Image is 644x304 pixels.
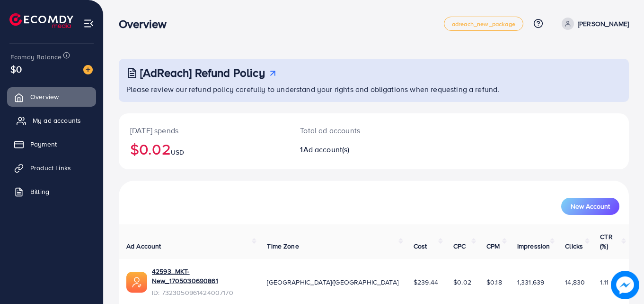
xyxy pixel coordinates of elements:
[33,116,81,125] span: My ad accounts
[9,13,73,28] img: logo
[10,62,22,76] span: $0
[171,147,184,157] span: USD
[83,18,94,29] img: menu
[130,140,277,158] h2: $0.02
[30,139,57,149] span: Payment
[10,52,62,62] span: Ecomdy Balance
[152,267,252,286] a: 42593_MKT-New_1705030690861
[7,111,96,130] a: My ad accounts
[453,277,471,287] span: $0.02
[83,65,93,74] img: image
[414,277,438,287] span: $239.44
[300,125,405,136] p: Total ad accounts
[140,66,265,80] h3: [AdReach] Refund Policy
[414,241,427,251] span: Cost
[517,277,544,287] span: 1,331,639
[558,18,629,30] a: [PERSON_NAME]
[130,125,277,136] p: [DATE] spends
[571,203,610,210] span: New Account
[561,198,619,215] button: New Account
[152,288,252,297] span: ID: 7323050961424007170
[119,17,174,31] h3: Overview
[7,135,96,154] a: Payment
[126,83,623,95] p: Please review our refund policy carefully to understand your rights and obligations when requesti...
[578,18,629,29] p: [PERSON_NAME]
[600,277,609,287] span: 1.11
[517,241,550,251] span: Impression
[452,21,515,27] span: adreach_new_package
[30,92,59,101] span: Overview
[7,182,96,201] a: Billing
[126,241,161,251] span: Ad Account
[267,277,398,287] span: [GEOGRAPHIC_DATA]/[GEOGRAPHIC_DATA]
[565,277,585,287] span: 14,830
[7,158,96,177] a: Product Links
[303,144,350,155] span: Ad account(s)
[600,232,612,251] span: CTR (%)
[613,273,636,296] img: image
[453,241,466,251] span: CPC
[486,241,500,251] span: CPM
[300,145,405,154] h2: 1
[486,277,502,287] span: $0.18
[267,241,299,251] span: Time Zone
[126,272,147,293] img: ic-ads-acc.e4c84228.svg
[30,187,49,196] span: Billing
[444,17,523,31] a: adreach_new_package
[565,241,583,251] span: Clicks
[7,87,96,106] a: Overview
[30,163,71,173] span: Product Links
